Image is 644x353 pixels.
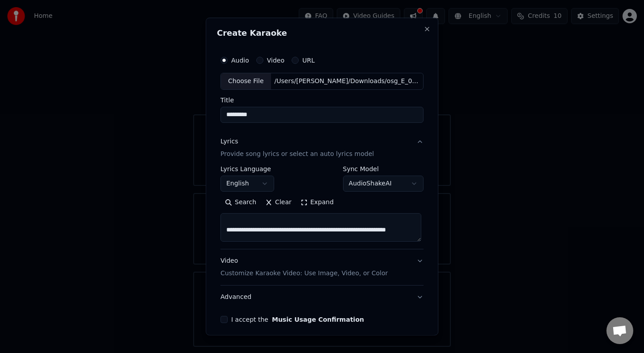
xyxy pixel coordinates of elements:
div: Video [220,256,388,277]
button: VideoCustomize Karaoke Video: Use Image, Video, or Color [220,249,424,285]
button: Expand [296,195,338,209]
label: I accept the [231,316,364,322]
label: Audio [231,57,249,63]
p: Provide song lyrics or select an auto lyrics model [220,149,374,158]
label: URL [302,57,315,63]
label: Title [220,97,424,103]
div: Choose File [221,73,271,89]
div: Lyrics [220,137,238,146]
h2: Create Karaoke [217,29,427,37]
button: Search [220,195,261,209]
label: Video [267,57,284,63]
button: I accept the [272,316,364,322]
p: Customize Karaoke Video: Use Image, Video, or Color [220,269,388,277]
button: LyricsProvide song lyrics or select an auto lyrics model [220,130,424,165]
label: Lyrics Language [220,165,274,172]
label: Sync Model [343,165,424,172]
button: Clear [261,195,296,209]
div: LyricsProvide song lyrics or select an auto lyrics model [220,165,424,248]
button: Advanced [220,285,424,308]
div: /Users/[PERSON_NAME]/Downloads/osg_E_001.mp3 [271,77,423,86]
